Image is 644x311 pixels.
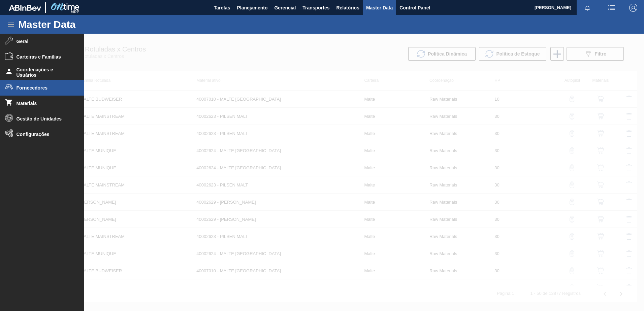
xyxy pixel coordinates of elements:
[237,4,267,12] span: Planejamento
[629,4,637,12] img: Logout
[577,3,598,12] button: Notificações
[17,85,72,91] span: Fornecedores
[274,4,296,12] span: Gerencial
[9,5,41,11] img: TNhmsLtSVTkK8tSr43FrP2fwEKptu5GPRR3wAAAABJRU5ErkJggg==
[17,101,72,106] span: Materiais
[17,132,72,137] span: Configurações
[608,4,616,12] img: userActions
[17,39,72,44] span: Geral
[399,4,430,12] span: Control Panel
[18,21,138,28] h1: Master Data
[336,4,359,12] span: Relatórios
[17,54,72,60] span: Carteiras e Famílias
[302,4,329,12] span: Transportes
[17,67,72,78] span: Coordenações e Usuários
[214,4,230,12] span: Tarefas
[17,116,72,122] span: Gestão de Unidades
[366,4,393,12] span: Master Data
